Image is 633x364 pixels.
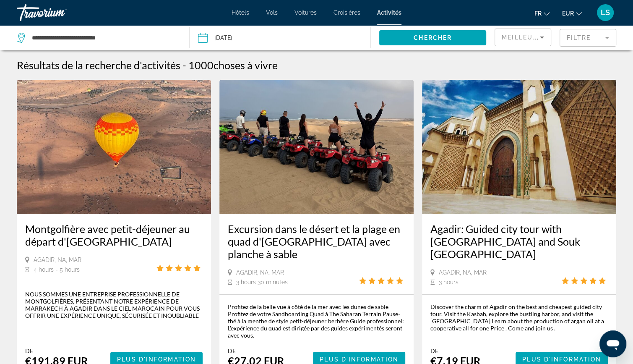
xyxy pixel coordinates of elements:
[219,80,414,214] img: 53.jpg
[414,34,452,41] span: Chercher
[562,10,574,17] span: EUR
[214,59,278,71] span: choses à vivre
[439,269,487,276] span: Agadir, NA, MAR
[236,279,288,285] span: 3 hours 30 minutes
[266,9,278,16] a: Vols
[430,223,608,260] a: Agadir: Guided city tour with [GEOGRAPHIC_DATA] and Souk [GEOGRAPHIC_DATA]
[534,7,550,19] button: Change language
[228,303,405,339] div: Profitez de la belle vue à côté de la mer avec les dunes de sable Profitez de votre Sandboarding ...
[117,356,196,363] span: Plus d'information
[236,269,284,276] span: Agadir, NA, MAR
[562,7,582,19] button: Change currency
[599,330,626,357] iframe: Bouton de lancement de la fenêtre de messagerie
[422,80,616,214] img: 68.jpg
[430,303,608,332] div: Discover the charm of Agadir on the best and cheapest guided city tour. Visit the Kasbah, explore...
[502,32,544,42] mat-select: Sort by
[560,29,616,47] button: Filter
[182,59,186,71] span: -
[188,59,278,71] h2: 1000
[34,266,80,273] span: 4 hours - 5 hours
[17,59,180,71] h1: Résultats de la recherche d'activités
[377,9,401,16] a: Activités
[34,257,81,263] span: Agadir, NA, MAR
[25,347,88,354] div: De
[522,356,601,363] span: Plus d'information
[25,291,203,319] div: NOUS SOMMES UNE ENTREPRISE PROFESSIONNELLE DE MONTGOLFIÈRES, PRÉSENTANT NOTRE EXPÉRIENCE DE MARRA...
[228,347,284,354] div: De
[294,9,317,16] a: Voitures
[228,223,405,260] a: Excursion dans le désert et la plage en quad d'[GEOGRAPHIC_DATA] avec planche à sable
[594,4,616,21] button: User Menu
[430,347,480,354] div: De
[502,34,577,41] span: Meilleures ventes
[601,8,610,17] span: LS
[198,25,370,50] button: Date: Sep 23, 2025
[333,9,360,16] a: Croisières
[439,279,458,285] span: 3 hours
[232,9,249,16] a: Hôtels
[25,223,203,248] a: Montgolfière avec petit-déjeuner au départ d'[GEOGRAPHIC_DATA]
[379,30,486,45] button: Chercher
[534,10,542,17] span: fr
[17,2,101,24] a: Travorium
[320,356,399,363] span: Plus d'information
[17,80,211,214] img: e9.jpg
